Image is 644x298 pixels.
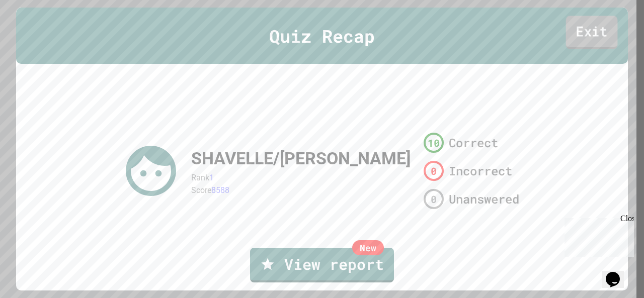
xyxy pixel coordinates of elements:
[352,240,384,255] div: New
[566,16,618,49] a: Exit
[250,248,394,282] a: View report
[424,189,444,209] div: 0
[211,185,229,195] span: 8588
[449,162,512,180] span: Incorrect
[449,134,498,152] span: Correct
[424,161,444,181] div: 0
[191,173,209,182] span: Rank
[209,173,214,182] span: 1
[4,4,69,64] div: Chat with us now!Close
[191,185,211,195] span: Score
[449,190,519,208] span: Unanswered
[16,8,628,64] div: Quiz Recap
[424,133,444,153] div: 10
[191,146,411,171] div: SHAVELLE/[PERSON_NAME]
[560,214,634,257] iframe: chat widget
[602,258,634,288] iframe: chat widget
